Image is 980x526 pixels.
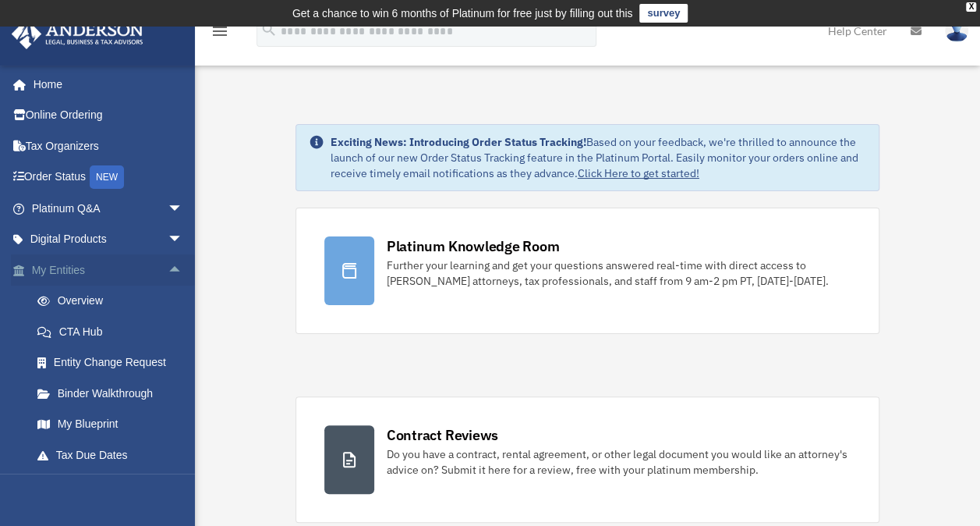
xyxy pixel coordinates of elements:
span: arrow_drop_down [168,471,199,503]
a: My Entitiesarrow_drop_up [11,254,207,286]
div: Get a chance to win 6 months of Platinum for free just by filling out this [292,4,633,23]
a: survey [639,4,688,23]
a: CTA Hub [22,316,207,347]
div: Contract Reviews [387,425,498,445]
a: Overview [22,286,207,317]
a: Tax Organizers [11,130,207,162]
span: arrow_drop_down [168,193,199,225]
a: Tax Due Dates [22,439,207,471]
div: Platinum Knowledge Room [387,236,560,256]
strong: Exciting News: Introducing Order Status Tracking! [331,135,586,149]
a: Binder Walkthrough [22,378,207,409]
a: Order StatusNEW [11,162,207,194]
a: My Blueprint [22,409,207,440]
i: search [260,21,278,38]
div: Do you have a contract, rental agreement, or other legal document you would like an attorney's ad... [387,446,851,478]
img: User Pic [945,20,968,42]
span: arrow_drop_up [168,254,199,286]
i: menu [211,22,229,41]
div: close [966,2,976,12]
a: Contract Reviews Do you have a contract, rental agreement, or other legal document you would like... [295,396,880,523]
div: NEW [90,165,124,189]
a: Platinum Q&Aarrow_drop_down [11,193,207,224]
a: Home [11,69,199,100]
a: Online Ordering [11,100,207,131]
img: Anderson Advisors Platinum Portal [7,19,148,49]
a: My Anderson Teamarrow_drop_down [11,471,207,502]
a: Platinum Knowledge Room Further your learning and get your questions answered real-time with dire... [295,208,880,334]
div: Based on your feedback, we're thrilled to announce the launch of our new Order Status Tracking fe... [331,134,867,181]
a: menu [211,27,229,41]
div: Further your learning and get your questions answered real-time with direct access to [PERSON_NAM... [387,258,851,289]
a: Entity Change Request [22,347,207,379]
a: Click Here to get started! [578,166,699,180]
a: Digital Productsarrow_drop_down [11,224,207,255]
span: arrow_drop_down [168,224,199,256]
